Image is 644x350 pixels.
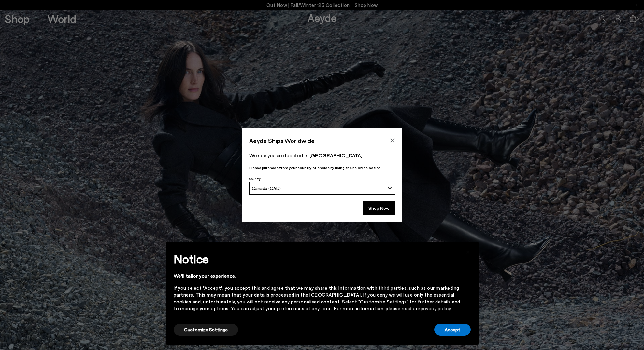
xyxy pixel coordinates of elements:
[460,244,476,259] button: Close this notice
[249,152,395,159] p: We see you are located in [GEOGRAPHIC_DATA]
[363,201,395,215] button: Shop Now
[174,324,238,336] button: Customize Settings
[174,273,460,279] div: We'll tailor your experience.
[252,185,281,191] span: Canada (CAD)
[421,305,451,311] a: privacy policy
[174,285,460,312] div: If you select "Accept", you accept this and agree that we may share this information with third p...
[249,135,315,146] span: Aeyde Ships Worldwide
[388,136,397,145] button: Close
[174,250,460,267] h2: Notice
[466,247,470,256] span: ×
[434,324,471,336] button: Accept
[249,165,395,171] p: Please purchase from your country of choice by using the below selection:
[249,177,261,181] span: Country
